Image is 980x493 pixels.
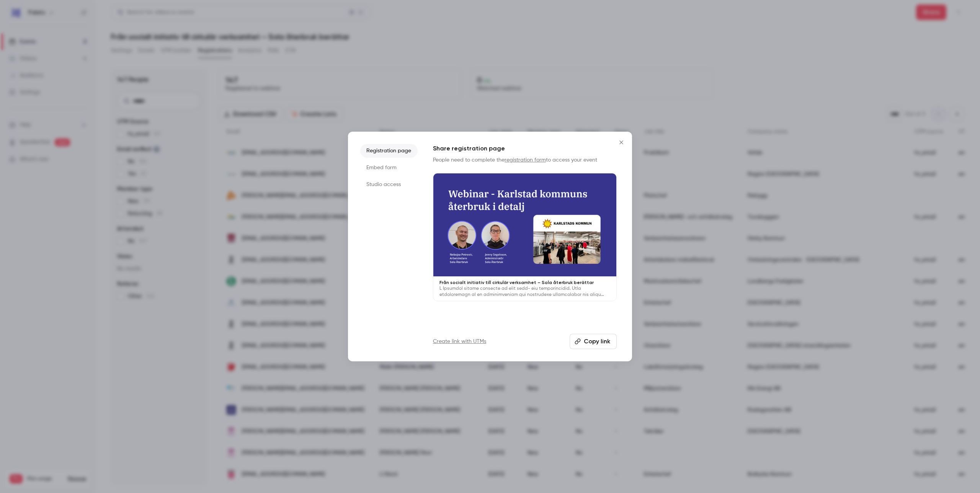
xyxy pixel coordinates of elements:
[614,135,629,150] button: Close
[360,161,418,175] li: Embed form
[433,173,617,301] a: Från socialt initiativ till cirkulär verksamhet – Sola återbruk berättarL Ipsumdol sitame consect...
[360,178,418,191] li: Studio access
[433,144,617,153] h1: Share registration page
[570,334,617,349] button: Copy link
[439,279,610,286] p: Från socialt initiativ till cirkulär verksamhet – Sola återbruk berättar
[433,156,617,164] p: People need to complete the to access your event
[433,338,486,345] a: Create link with UTMs
[360,144,418,158] li: Registration page
[439,286,610,298] p: L Ipsumdol sitame consecte ad elit sedd- eiu temporincidid. Utla etdoloremagn al en adminimveniam...
[505,157,546,163] a: registration form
